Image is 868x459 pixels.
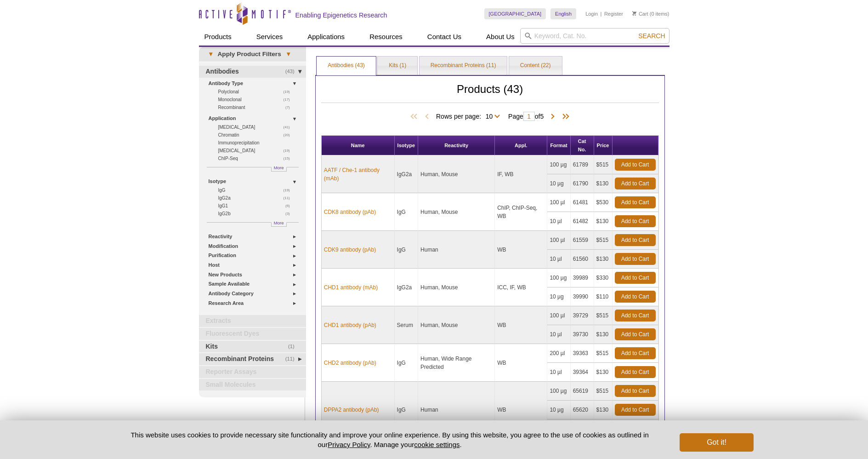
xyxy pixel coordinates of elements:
th: Name [322,136,395,155]
td: Human, Wide Range Predicted [418,344,495,382]
td: $530 [594,193,613,212]
td: IgG [395,344,419,382]
a: Add to Cart [615,310,656,321]
a: Add to Cart [615,272,656,284]
td: 61559 [571,231,594,250]
button: Got it! [680,433,753,452]
td: 10 µg [547,287,570,306]
span: (11) [284,194,295,202]
a: Cart [632,11,648,17]
td: 65620 [571,401,594,419]
button: cookie settings [414,441,460,448]
td: 61482 [571,212,594,231]
span: (43) [285,66,300,78]
a: Host [209,260,301,270]
a: Products [199,28,237,46]
a: Services [251,28,289,46]
td: 39363 [571,344,594,363]
td: 39364 [571,363,594,382]
a: Fluorescent Dyes [199,328,306,340]
a: (7)Recombinant [218,103,295,111]
td: 10 µl [547,325,570,344]
a: DPPA2 antibody (pAb) [324,406,379,414]
td: 39729 [571,306,594,325]
td: 50 µg [547,419,570,438]
td: 100 µl [547,306,570,325]
a: Antibody Category [209,289,301,298]
td: IgG2a [395,155,419,193]
td: $515 [594,344,613,363]
a: Extracts [199,315,306,327]
a: Reporter Assays [199,366,306,378]
span: Search [638,32,665,40]
a: ▾Apply Product Filters▾ [199,47,306,62]
span: (19) [284,186,295,194]
span: (3) [285,210,295,218]
a: Research Area [209,298,301,308]
a: (19)[MEDICAL_DATA] [218,147,295,155]
td: IgG [395,382,419,438]
span: 5 [540,113,544,120]
span: (19) [284,88,295,96]
a: CDK9 antibody (pAb) [324,246,376,254]
a: Resources [364,28,408,46]
td: Serum [395,306,419,344]
a: Sample Available [209,279,301,289]
td: 100 µg [547,269,570,287]
td: $515 [594,155,613,174]
a: (43)Antibodies [199,66,306,78]
th: Format [547,136,570,155]
a: AATF / Che-1 antibody (mAb) [324,166,392,183]
a: (6)IgG1 [218,202,295,210]
a: Login [585,11,598,17]
td: 61560 [571,250,594,269]
td: 10 µl [547,363,570,382]
span: Last Page [557,112,571,121]
td: WB [495,344,547,382]
td: WB [495,231,547,269]
a: More [271,222,287,227]
a: About Us [481,28,520,46]
td: $515 [594,231,613,250]
a: Register [604,11,623,17]
td: 39730 [571,325,594,344]
span: (41) [284,123,295,131]
td: $330 [594,269,613,287]
td: 65919 [571,419,594,438]
a: Privacy Policy [328,441,370,448]
td: 39990 [571,287,594,306]
td: WB [495,382,547,438]
td: 10 µl [547,212,570,231]
td: 100 µg [547,155,570,174]
input: Keyword, Cat. No. [520,28,669,44]
span: More [274,219,284,227]
td: ChIP, ChIP-Seq, WB [495,193,547,231]
a: (19)Polyclonal [218,88,295,96]
td: Human [418,231,495,269]
td: $295 [594,419,613,438]
td: 65619 [571,382,594,401]
td: $515 [594,382,613,401]
td: IgG [395,193,419,231]
a: Add to Cart [615,291,656,303]
a: (11)IgG2a [218,194,295,202]
a: Reactivity [209,232,301,241]
td: Human, Mouse [418,269,495,306]
a: CHD2 antibody (pAb) [324,359,376,367]
a: CHD1 antibody (mAb) [324,283,378,292]
td: $515 [594,306,613,325]
span: ▾ [281,50,295,58]
a: English [550,8,576,19]
td: 61789 [571,155,594,174]
td: Human [418,382,495,438]
a: CDK8 antibody (pAb) [324,208,376,216]
a: Application [209,114,301,123]
h2: Enabling Epigenetics Research [295,11,387,19]
a: (41)[MEDICAL_DATA] [218,123,295,131]
td: 200 µl [547,344,570,363]
span: (17) [284,96,295,103]
a: Kits (1) [378,57,417,75]
a: Antibody Type [209,79,301,88]
a: Isotype [209,177,301,186]
a: [GEOGRAPHIC_DATA] [484,8,546,19]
